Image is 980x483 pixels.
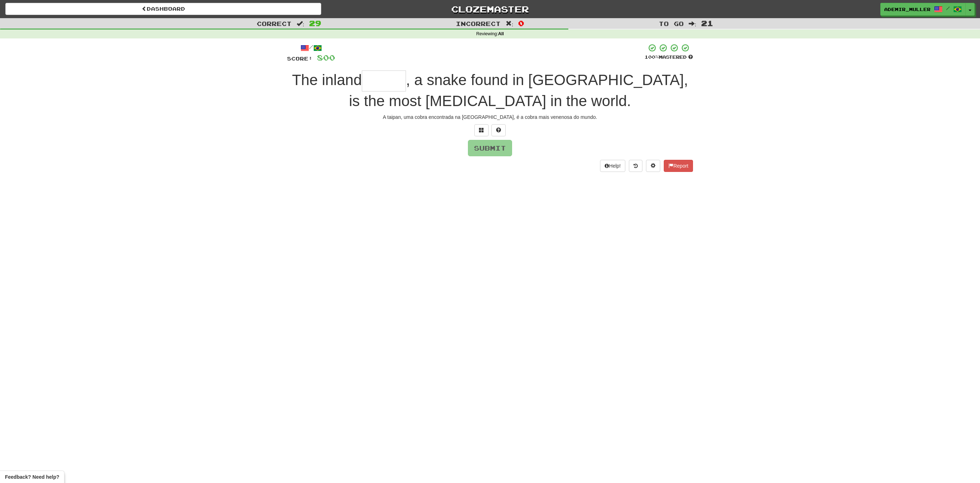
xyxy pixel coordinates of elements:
[629,160,642,172] button: Round history (alt+y)
[287,114,693,121] div: A taipan, uma cobra encontrada na [GEOGRAPHIC_DATA], é a cobra mais venenosa do mundo.
[5,473,59,481] span: Open feedback widget
[518,19,524,27] span: 0
[659,20,684,27] span: To go
[491,124,506,136] button: Single letter hint - you only get 1 per sentence and score half the points! alt+h
[600,160,625,172] button: Help!
[456,20,501,27] span: Incorrect
[257,20,292,27] span: Correct
[664,160,693,172] button: Report
[5,3,321,15] a: Dashboard
[297,21,304,27] span: :
[292,72,362,88] span: The inland
[332,3,648,15] a: Clozemaster
[880,3,966,16] a: Ademir_Muller /
[349,72,688,109] span: , a snake found in [GEOGRAPHIC_DATA], is the most [MEDICAL_DATA] in the world.
[309,19,321,27] span: 29
[884,6,931,12] span: Ademir_Muller
[506,21,514,27] span: :
[468,140,512,156] button: Submit
[645,54,659,60] span: 100 %
[498,31,504,36] strong: All
[689,21,697,27] span: :
[474,124,489,136] button: Switch sentence to multiple choice alt+p
[317,53,335,62] span: 800
[287,43,335,52] div: /
[645,54,693,61] div: Mastered
[946,6,950,11] span: /
[701,19,713,27] span: 21
[287,56,313,62] span: Score:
